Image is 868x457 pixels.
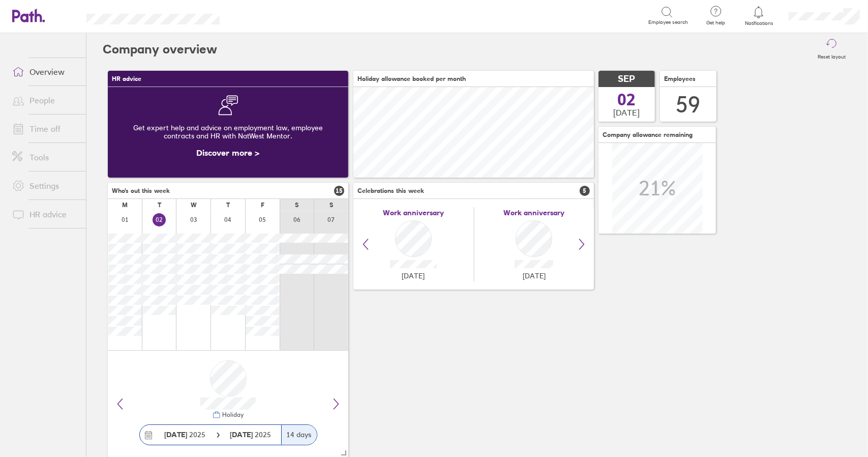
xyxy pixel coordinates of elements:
span: Get help [699,20,732,26]
a: Tools [4,147,86,167]
div: Holiday [221,411,244,418]
span: Employee search [648,19,688,25]
div: M [122,202,128,209]
div: T [158,202,161,209]
span: 2025 [230,431,272,439]
strong: [DATE] [230,430,255,439]
button: Reset layout [812,33,852,66]
a: Time off [4,119,86,139]
a: Notifications [742,5,775,26]
div: Search [247,11,273,20]
div: 59 [676,92,701,118]
a: Discover more > [197,148,260,158]
span: [DATE] [523,272,546,280]
span: Work anniversary [383,209,444,217]
label: Reset layout [812,51,852,60]
div: S [295,202,298,209]
span: Notifications [742,20,775,26]
a: Settings [4,176,86,196]
span: Work anniversary [503,209,564,217]
div: S [330,202,333,209]
div: 14 days [281,425,317,445]
span: [DATE] [614,108,640,117]
div: F [261,202,264,209]
span: Who's out this week [112,187,170,194]
div: W [191,202,197,209]
span: Employees [664,75,696,82]
a: HR advice [4,204,86,224]
span: HR advice [112,75,141,82]
span: 5 [580,186,590,196]
span: SEP [618,74,636,84]
span: Company allowance remaining [603,131,693,138]
span: 2025 [165,431,206,439]
h2: Company overview [103,33,217,66]
div: Get expert help and advice on employment law, employee contracts and HR with NatWest Mentor. [116,116,340,148]
div: T [226,202,230,209]
a: Overview [4,62,86,82]
span: 15 [334,186,344,196]
a: People [4,90,86,110]
span: Celebrations this week [357,187,424,194]
span: Holiday allowance booked per month [357,75,466,82]
strong: [DATE] [165,430,188,439]
span: [DATE] [402,272,425,280]
span: 02 [618,92,636,108]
